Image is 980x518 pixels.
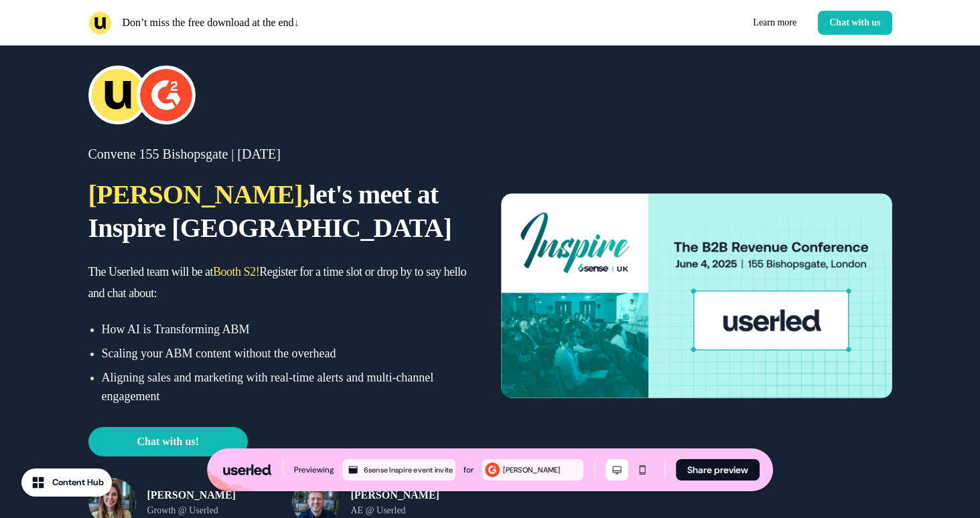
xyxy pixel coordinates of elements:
[351,487,439,503] p: [PERSON_NAME]
[676,459,760,481] button: Share preview
[102,368,480,406] p: Aligning sales and marketing with real-time alerts and multi-channel engagement
[503,464,581,476] div: [PERSON_NAME]
[88,261,480,304] p: The Userled team will be at Register for a time slot or drop by to say hello and chat about:
[147,487,236,503] p: [PERSON_NAME]
[102,320,480,339] p: How AI is Transforming ABM
[818,11,892,35] button: Chat with us
[52,476,104,489] div: Content Hub
[294,463,334,477] div: Previewing
[351,503,439,517] p: AE @ Userled
[464,463,474,477] div: for
[88,179,309,209] span: [PERSON_NAME],
[123,15,299,31] p: Don’t miss the free download at the end
[102,344,480,363] p: Scaling your ABM content without the overhead
[88,146,480,162] p: Convene 155 Bishopsgate | [DATE]
[606,459,628,481] button: Desktop mode
[21,468,112,497] button: Content Hub
[88,427,248,456] button: Chat with us!
[294,17,299,28] span: ↓
[742,11,807,35] a: Learn more
[631,459,654,481] button: Mobile mode
[147,503,236,517] p: Growth @ Userled
[88,178,480,245] p: let's meet at Inspire [GEOGRAPHIC_DATA]
[213,265,259,278] span: Booth S2!
[364,464,453,476] div: 6sense Inspire event invite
